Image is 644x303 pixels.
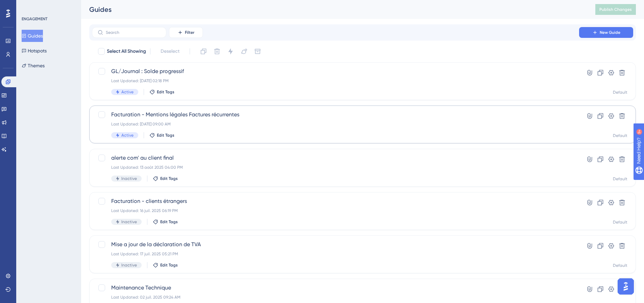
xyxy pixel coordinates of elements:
button: Edit Tags [149,133,174,138]
div: Last Updated: 02 juil. 2025 09:24 AM [111,295,560,300]
div: Default [613,90,627,95]
div: Default [613,263,627,268]
span: Maintenance Technique [111,284,560,292]
span: Mise a jour de la déclaration de TVA [111,240,560,249]
div: Default [613,133,627,138]
div: Last Updated: 13 août 2025 04:00 PM [111,165,560,170]
div: ENGAGEMENT [22,16,47,22]
div: Guides [89,5,578,14]
input: Search [106,30,161,35]
div: Last Updated: [DATE] 02:18 PM [111,78,560,84]
div: 9+ [46,3,50,9]
iframe: UserGuiding AI Assistant Launcher [616,276,636,297]
span: Facturation - Mentions légales Factures récurrentes [111,111,560,119]
span: Filter [185,30,194,35]
span: Deselect [161,47,180,55]
span: Publish Changes [599,7,632,12]
span: Need Help? [16,2,42,10]
span: Inactive [121,262,137,268]
button: Themes [22,60,45,72]
span: Edit Tags [160,219,178,225]
span: Select All Showing [107,47,146,55]
span: Active [121,133,134,138]
span: Edit Tags [160,262,178,268]
span: alerte com' au client final [111,154,560,162]
span: Edit Tags [157,89,174,95]
button: Filter [169,27,203,38]
div: Last Updated: 17 juil. 2025 05:21 PM [111,251,560,257]
span: Facturation - clients étrangers [111,197,560,205]
span: Inactive [121,176,137,181]
button: Edit Tags [153,176,178,181]
div: Default [613,219,627,225]
div: Default [613,176,627,182]
button: Edit Tags [153,262,178,268]
button: Hotspots [22,45,47,57]
span: New Guide [600,30,620,35]
span: Edit Tags [160,176,178,181]
button: Guides [22,30,43,42]
button: Edit Tags [153,219,178,225]
span: Active [121,89,134,95]
button: New Guide [579,27,633,38]
div: Last Updated: 16 juil. 2025 06:19 PM [111,208,560,213]
span: GL/Journal : Solde progressif [111,67,560,75]
button: Deselect [154,45,186,57]
button: Edit Tags [149,89,174,95]
span: Inactive [121,219,137,225]
span: Edit Tags [157,133,174,138]
button: Publish Changes [595,4,636,15]
div: Last Updated: [DATE] 09:00 AM [111,121,560,127]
